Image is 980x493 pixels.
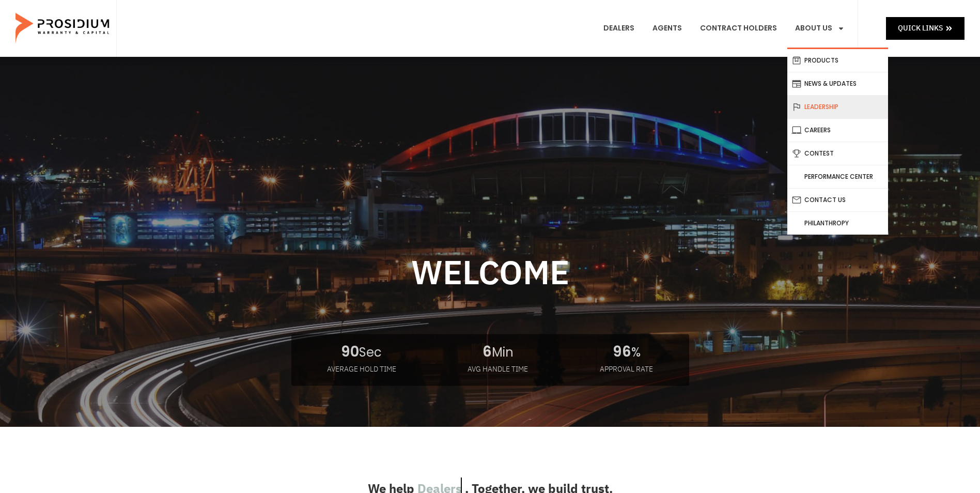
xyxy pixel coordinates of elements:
[787,48,888,235] ul: About Us
[787,49,888,72] a: Products
[596,9,852,48] nav: Menu
[787,165,888,188] a: Performance Center
[787,189,888,211] a: Contact Us
[886,17,965,39] a: Quick Links
[787,142,888,165] a: Contest
[787,96,888,118] a: Leadership
[645,9,690,48] a: Agents
[787,72,888,95] a: News & Updates
[898,22,943,35] span: Quick Links
[596,9,642,48] a: Dealers
[787,119,888,142] a: Careers
[787,212,888,235] a: Philanthropy
[787,9,852,48] a: About Us
[692,9,785,48] a: Contract Holders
